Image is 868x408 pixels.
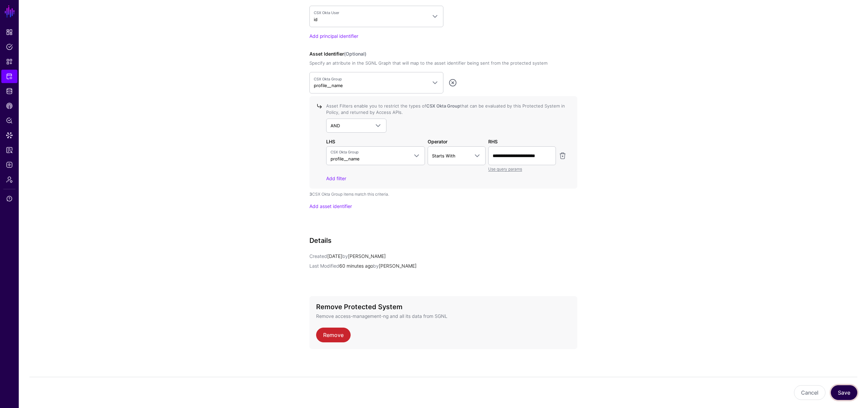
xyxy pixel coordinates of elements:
span: profile__name [314,83,343,88]
a: Policy Lens [1,114,17,127]
a: Add filter [326,176,346,181]
strong: LHS [326,139,335,144]
a: Add asset identifier [309,203,352,209]
span: Policies [6,44,13,50]
span: AND [331,123,340,128]
span: CSX Okta Group [331,149,409,155]
a: Policies [1,40,17,54]
strong: RHS [488,139,498,144]
span: Logs [6,161,13,168]
span: by [373,263,379,269]
a: Snippets [1,55,17,68]
a: Dashboard [1,25,17,39]
span: by [342,253,348,259]
span: Admin [6,176,13,183]
button: Save [831,385,857,400]
span: id [314,17,317,22]
span: Created [309,253,327,259]
span: CSX Okta User [314,10,427,16]
span: CSX Okta Group [314,76,427,82]
a: Logs [1,158,17,172]
span: profile__name [331,156,360,161]
a: Protected Systems [1,70,17,83]
span: [DATE] [327,253,342,259]
span: Protected Systems [6,73,13,80]
span: Support [6,195,13,202]
span: (Optional) [344,51,366,57]
span: Identity Data Fabric [6,88,13,94]
a: Identity Data Fabric [1,84,17,98]
a: Add principal identifier [309,33,358,39]
span: Data Lens [6,132,13,139]
span: Reports [6,147,13,153]
app-identifier: [PERSON_NAME] [342,253,386,259]
span: Dashboard [6,29,13,36]
a: Reports [1,143,17,157]
strong: Operator [428,139,447,144]
span: Starts With [432,153,455,158]
p: Remove access-management-ng and all its data from SGNL [316,313,571,320]
div: Asset Filters enable you to restrict the types of that can be evaluated by this Protected System ... [326,103,567,116]
app-identifier: [PERSON_NAME] [373,263,417,269]
a: Remove [316,328,351,342]
a: Use query params [488,166,522,172]
div: Specify an attribute in the SGNL Graph that will map to the asset identifier being sent from the ... [309,60,577,67]
h3: Details [309,236,577,245]
a: SGNL [4,4,15,19]
h3: Remove Protected System [316,303,571,311]
button: Cancel [794,385,825,400]
label: Asset Identifier [309,50,366,57]
a: Data Lens [1,129,17,142]
span: Snippets [6,58,13,65]
span: Policy Lens [6,117,13,124]
span: Last Modified [309,263,339,269]
a: CAEP Hub [1,99,17,113]
span: CAEP Hub [6,103,13,109]
strong: 3 [309,192,312,197]
strong: CSX Okta Group [426,103,460,109]
div: CSX Okta Group items match this criteria. [309,191,577,197]
span: 60 minutes ago [339,263,373,269]
a: Admin [1,173,17,186]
